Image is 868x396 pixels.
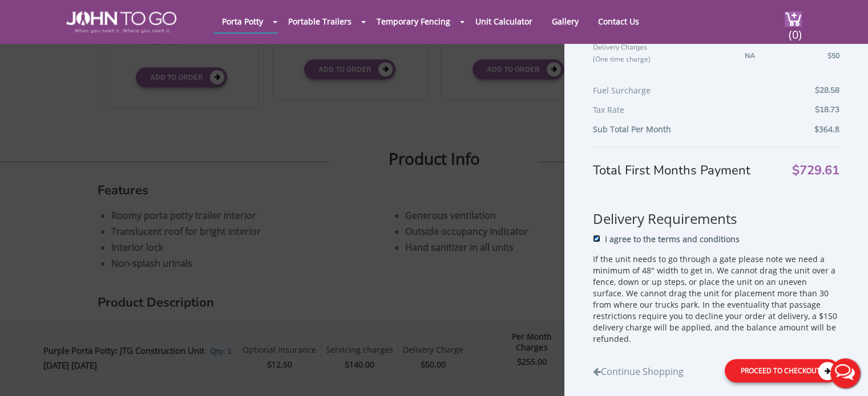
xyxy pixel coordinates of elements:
td: NA [736,40,768,72]
a: Unit Calculator [467,10,541,32]
a: Porta Potty [213,10,272,32]
b: $364.8 [814,124,839,134]
p: I agree to the terms and conditions [605,234,740,245]
span: $18.73 [815,103,839,117]
h3: Delivery Requirements [593,191,839,226]
div: Total First Months Payment [593,146,839,179]
img: cart a [785,11,802,27]
div: Tax Rate [593,103,839,123]
button: Live Chat [822,350,868,396]
td: $50 [768,40,848,72]
img: JOHN to go [66,11,176,33]
a: Gallery [543,10,587,32]
td: Delivery Charges [584,40,736,72]
a: Portable Trailers [280,10,360,32]
p: (One time charge) [593,53,728,65]
div: Fuel Surcharge [593,84,839,103]
p: If the unit needs to go through a gate please note we need a minimum of 48" width to get in. We c... [593,254,839,345]
span: (0) [788,18,802,42]
span: $729.61 [792,165,839,177]
b: Sub Total Per Month [593,124,671,134]
span: $28.58 [815,84,839,97]
a: Proceed to Checkout [725,359,839,382]
a: Temporary Fencing [368,10,459,32]
a: Continue Shopping [593,360,684,378]
a: Contact Us [590,10,648,32]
